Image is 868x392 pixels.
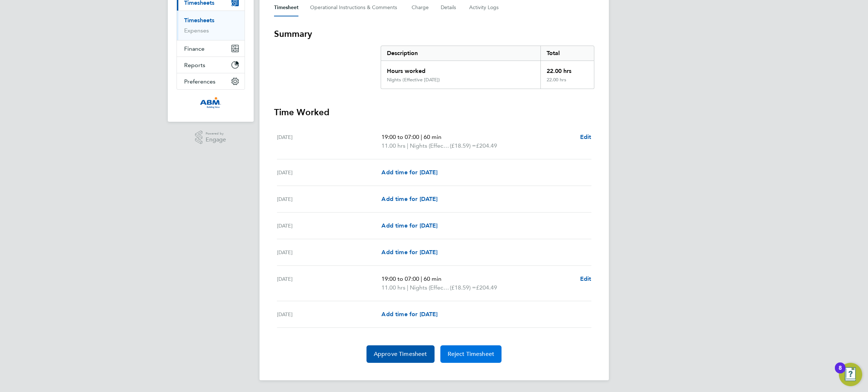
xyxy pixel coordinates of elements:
span: £204.49 [476,284,497,291]
span: | [421,133,422,140]
a: Add time for [DATE] [381,168,437,177]
div: [DATE] [277,248,382,257]
span: Finance [184,45,205,52]
div: Total [540,46,594,61]
span: Add time for [DATE] [381,169,437,176]
span: Preferences [184,78,215,85]
a: Edit [580,133,591,141]
a: Powered byEngage [195,131,226,144]
div: Nights (Effective [DATE]) [387,77,440,83]
a: Add time for [DATE] [381,195,437,203]
a: Add time for [DATE] [381,310,437,319]
span: Reject Timesheet [448,350,495,358]
button: Open Resource Center, 8 new notifications [839,363,862,386]
span: 60 min [424,275,441,282]
span: Add time for [DATE] [381,311,437,318]
div: [DATE] [277,168,382,177]
span: Add time for [DATE] [381,249,437,256]
span: 60 min [424,133,441,140]
span: | [407,284,408,291]
span: | [421,275,422,282]
div: [DATE] [277,221,382,230]
button: Finance [177,40,245,57]
div: [DATE] [277,310,382,319]
span: Edit [580,275,591,282]
div: Description [381,46,541,61]
span: £204.49 [476,142,497,149]
div: 22.00 hrs [540,77,594,89]
span: 11.00 hrs [381,284,405,291]
h3: Summary [274,28,594,40]
div: Timesheets [177,11,245,40]
div: [DATE] [277,275,382,292]
span: Engage [206,137,226,143]
span: 19:00 to 07:00 [381,133,419,140]
div: Summary [381,46,594,89]
section: Timesheet [274,28,594,363]
div: [DATE] [277,133,382,150]
span: Add time for [DATE] [381,222,437,229]
a: Go to home page [177,97,245,109]
a: Expenses [184,27,209,34]
span: 11.00 hrs [381,142,405,149]
a: Timesheets [184,17,214,24]
div: 8 [839,368,842,377]
span: Nights (Effective [DATE]) [410,283,450,292]
div: [DATE] [277,195,382,203]
span: Nights (Effective [DATE]) [410,141,450,150]
button: Approve Timesheet [366,345,435,363]
span: (£18.59) = [450,284,476,291]
div: 22.00 hrs [540,61,594,77]
div: Hours worked [381,61,541,77]
button: Preferences [177,73,245,89]
a: Add time for [DATE] [381,248,437,257]
span: 19:00 to 07:00 [381,275,419,282]
a: Add time for [DATE] [381,221,437,230]
span: Powered by [206,131,226,137]
h3: Time Worked [274,106,594,118]
button: Reject Timesheet [440,345,502,363]
span: (£18.59) = [450,142,476,149]
span: | [407,142,408,149]
span: Edit [580,133,591,140]
img: abm1-logo-retina.png [200,97,221,109]
button: Reports [177,57,245,73]
span: Add time for [DATE] [381,195,437,202]
span: Approve Timesheet [374,350,427,358]
a: Edit [580,275,591,283]
span: Reports [184,62,205,69]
